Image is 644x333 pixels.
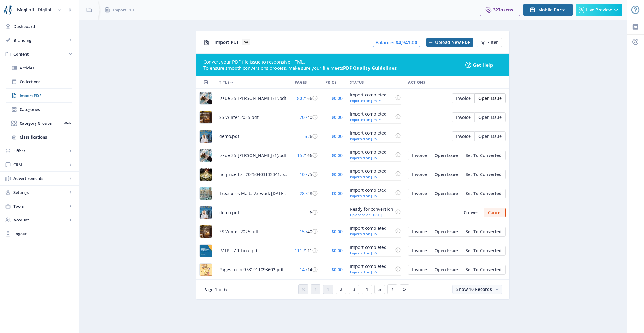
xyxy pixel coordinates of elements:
[200,111,212,123] img: 2352ad74-d5d0-4fb4-a779-b97abe6f0605.jpg
[452,93,474,103] button: Invoice
[13,175,67,182] span: Advertisements
[408,265,431,275] button: Invoice
[431,246,462,256] button: Open Issue
[466,248,502,253] span: Set To Converted
[431,265,462,275] button: Open Issue
[6,61,72,75] a: Articles
[13,231,74,237] span: Logout
[219,171,287,178] span: no-price-list-20250403133341.pdf
[431,228,462,234] a: Edit page
[295,266,318,273] div: 14
[353,287,355,292] span: 3
[6,130,72,144] a: Classifications
[350,110,393,118] div: Import completed
[219,228,259,235] span: SS Winter 2025.pdf
[332,114,343,120] span: $0.00
[200,225,212,238] img: 03e6339c-3d20-4776-95fe-84e2ba40d920.jpg
[466,153,502,158] span: Set To Converted
[462,190,506,196] a: Edit page
[474,114,506,119] a: Edit page
[460,209,484,215] a: Edit page
[200,264,212,276] img: 077b8c4b-4a5f-4afc-8713-dbe45702d193.jpg
[576,4,622,16] button: Live Preview
[466,172,502,177] span: Set To Converted
[408,266,431,272] a: Edit page
[113,7,135,13] span: Import PDF
[327,287,329,292] span: 1
[17,3,55,17] div: MagLoft - Digital Magazine
[332,133,343,139] span: $0.00
[435,191,458,196] span: Open Issue
[219,95,286,102] span: Issue 35-[PERSON_NAME] (1).pdf
[4,5,13,15] img: properties.app_icon.png
[350,225,393,232] div: Import completed
[408,246,431,256] button: Invoice
[412,248,427,253] span: Invoice
[332,171,343,177] span: $0.00
[452,131,474,141] button: Invoice
[408,247,431,253] a: Edit page
[484,209,506,215] a: Edit page
[350,137,393,141] div: Imported on [DATE]
[474,131,506,141] button: Open Issue
[332,190,343,196] span: $0.00
[332,152,343,158] span: $0.00
[295,133,318,140] div: 6
[478,134,502,139] span: Open Issue
[435,153,458,158] span: Open Issue
[13,23,74,29] span: Dashboard
[350,156,393,160] div: Imported on [DATE]
[462,265,506,275] button: Set To Converted
[13,37,67,43] span: Branding
[350,206,393,213] div: Ready for conversion
[412,191,427,196] span: Invoice
[300,267,307,272] span: 14 /
[462,228,506,234] a: Edit page
[295,79,307,86] span: Pages
[219,114,259,121] span: SS Winter 2025.pdf
[462,170,506,179] button: Set To Converted
[349,285,359,294] button: 3
[477,38,502,47] button: Filter
[431,151,462,160] button: Open Issue
[462,266,506,272] a: Edit page
[462,246,506,256] button: Set To Converted
[408,190,431,196] a: Edit page
[462,151,506,160] button: Set To Converted
[200,92,212,104] img: 6408bbe9-b8f4-4be4-9d53-c9288bd3658a.jpg
[20,134,72,140] span: Classifications
[408,151,431,160] button: Invoice
[300,229,307,234] span: 15 /
[297,95,305,101] span: 80 /
[474,93,506,103] button: Open Issue
[460,208,484,217] button: Convert
[6,89,72,102] a: Import PDF
[295,228,318,235] div: 40
[378,287,381,292] span: 5
[20,79,72,85] span: Collections
[219,247,259,254] span: JMTP - 7.1 Final.pdf
[20,65,72,71] span: Articles
[297,152,305,158] span: 15 /
[350,118,393,122] div: Imported on [DATE]
[200,168,212,181] img: 6650185c-8fc4-490e-b993-a8b6e929c230.jpg
[462,152,506,158] a: Edit page
[295,248,305,253] span: 111 /
[350,175,393,179] div: Imported on [DATE]
[295,114,318,121] div: 40
[487,40,498,45] span: Filter
[462,189,506,198] button: Set To Converted
[20,106,72,112] span: Categories
[488,210,502,215] span: Cancel
[332,248,343,253] span: $0.00
[408,152,431,158] a: Edit page
[300,171,307,177] span: 10 /
[374,285,385,294] button: 5
[362,285,372,294] button: 4
[452,285,502,294] button: Show 10 Records
[13,189,67,195] span: Settings
[452,133,474,139] a: Edit page
[412,229,427,234] span: Invoice
[474,112,506,122] button: Open Issue
[462,171,506,177] a: Edit page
